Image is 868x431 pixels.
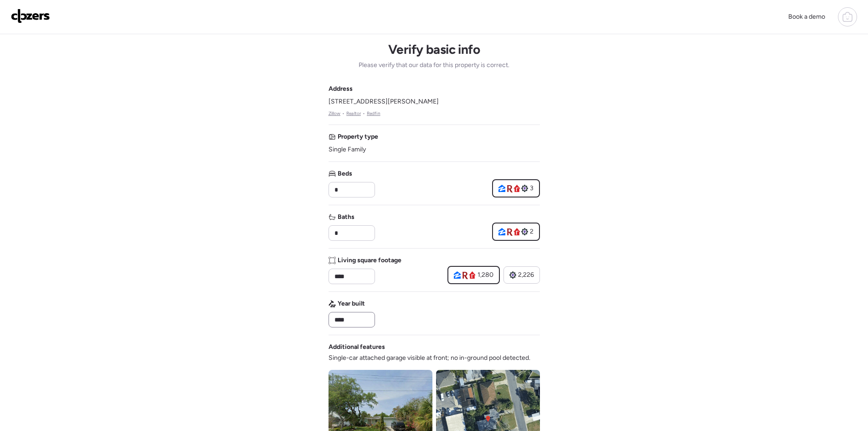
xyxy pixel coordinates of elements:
span: Living square footage [338,256,401,265]
a: Realtor [346,110,361,117]
span: • [363,110,365,117]
span: Baths [338,213,354,222]
span: Address [329,84,353,93]
a: Zillow [329,110,341,117]
span: Single-car attached garage visible at front; no in-ground pool detected. [329,353,530,363]
span: 1,280 [478,270,493,280]
span: Beds [338,169,352,178]
h1: Verify basic info [388,42,480,57]
span: [STREET_ADDRESS][PERSON_NAME] [329,97,439,106]
span: Please verify that our data for this property is correct. [359,61,509,70]
span: 2 [530,227,534,236]
span: Single Family [329,145,366,154]
span: 3 [530,184,534,193]
img: Logo [11,9,50,23]
span: • [342,110,344,117]
span: Year built [338,299,365,308]
span: Property type [338,132,378,141]
span: Additional features [329,343,385,352]
span: Book a demo [788,13,825,21]
a: Redfin [367,110,380,117]
span: 2,226 [518,270,534,280]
